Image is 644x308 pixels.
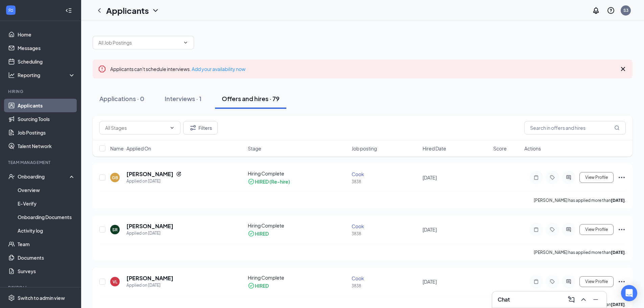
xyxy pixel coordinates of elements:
[18,99,75,112] a: Applicants
[8,72,15,78] svg: Analysis
[534,197,626,203] p: [PERSON_NAME] has applied more than .
[18,55,75,68] a: Scheduling
[18,251,75,264] a: Documents
[126,170,173,178] h5: [PERSON_NAME]
[566,294,577,305] button: ComposeMessage
[176,171,182,177] svg: Reapply
[619,65,627,73] svg: Cross
[222,94,280,103] div: Offers and hires · 79
[579,224,614,235] button: View Profile
[423,174,437,181] span: [DATE]
[618,173,626,182] svg: Ellipses
[592,6,600,15] svg: Notifications
[110,66,245,72] span: Applicants can't schedule interviews.
[105,124,167,132] input: All Stages
[493,145,507,152] span: Score
[579,295,588,304] svg: ChevronUp
[534,250,626,255] p: [PERSON_NAME] has applied more than .
[498,296,510,303] h3: Chat
[65,7,72,14] svg: Collapse
[95,6,103,15] svg: ChevronLeft
[98,65,106,73] svg: Error
[590,294,601,305] button: Minimize
[255,282,269,289] div: HIRED
[98,39,180,46] input: All Job Postings
[524,121,626,135] input: Search in offers and hires
[614,125,620,131] svg: MagnifyingGlass
[126,222,173,230] h5: [PERSON_NAME]
[352,275,418,282] div: Cook
[126,178,182,185] div: Applied on [DATE]
[151,6,160,15] svg: ChevronDown
[18,183,75,197] a: Overview
[18,126,75,139] a: Job Postings
[532,227,540,232] svg: Note
[248,170,348,177] div: Hiring Complete
[18,237,75,251] a: Team
[352,145,377,152] span: Job posting
[352,223,418,230] div: Cook
[352,283,418,289] div: 3838
[183,121,218,135] button: Filter Filters
[532,175,540,180] svg: Note
[18,72,76,78] div: Reporting
[585,279,608,284] span: View Profile
[623,7,628,13] div: S3
[611,302,625,307] b: [DATE]
[8,160,74,165] div: Team Management
[585,175,608,180] span: View Profile
[18,28,75,41] a: Home
[8,294,15,301] svg: Settings
[248,274,348,281] div: Hiring Complete
[8,89,74,94] div: Hiring
[110,145,151,152] span: Name · Applied On
[548,175,556,180] svg: Tag
[18,210,75,224] a: Onboarding Documents
[126,230,173,237] div: Applied on [DATE]
[255,178,290,185] div: HIRED (Re-hire)
[18,224,75,237] a: Activity log
[18,197,75,210] a: E-Verify
[352,171,418,177] div: Cook
[567,295,575,304] svg: ComposeMessage
[423,227,437,233] span: [DATE]
[579,172,614,183] button: View Profile
[565,227,573,232] svg: ActiveChat
[565,279,573,284] svg: ActiveChat
[524,145,541,152] span: Actions
[255,230,269,237] div: HIRED
[579,276,614,287] button: View Profile
[585,227,608,232] span: View Profile
[126,282,173,289] div: Applied on [DATE]
[18,173,70,180] div: Onboarding
[592,295,600,304] svg: Minimize
[611,250,625,255] b: [DATE]
[169,125,175,131] svg: ChevronDown
[248,230,255,237] svg: CheckmarkCircle
[8,173,15,180] svg: UserCheck
[565,175,573,180] svg: ActiveChat
[18,139,75,153] a: Talent Network
[607,6,615,15] svg: QuestionInfo
[352,231,418,237] div: 3838
[8,285,74,290] div: Payroll
[126,275,173,282] h5: [PERSON_NAME]
[189,124,197,132] svg: Filter
[113,279,117,285] div: VL
[7,7,14,14] svg: WorkstreamLogo
[106,5,149,16] h1: Applicants
[99,94,144,103] div: Applications · 0
[18,41,75,55] a: Messages
[248,222,348,229] div: Hiring Complete
[611,198,625,203] b: [DATE]
[183,40,188,45] svg: ChevronDown
[18,112,75,126] a: Sourcing Tools
[621,285,637,301] div: Open Intercom Messenger
[352,179,418,185] div: 3838
[248,145,261,152] span: Stage
[112,175,118,181] div: GB
[112,227,118,233] div: SR
[248,282,255,289] svg: CheckmarkCircle
[248,178,255,185] svg: CheckmarkCircle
